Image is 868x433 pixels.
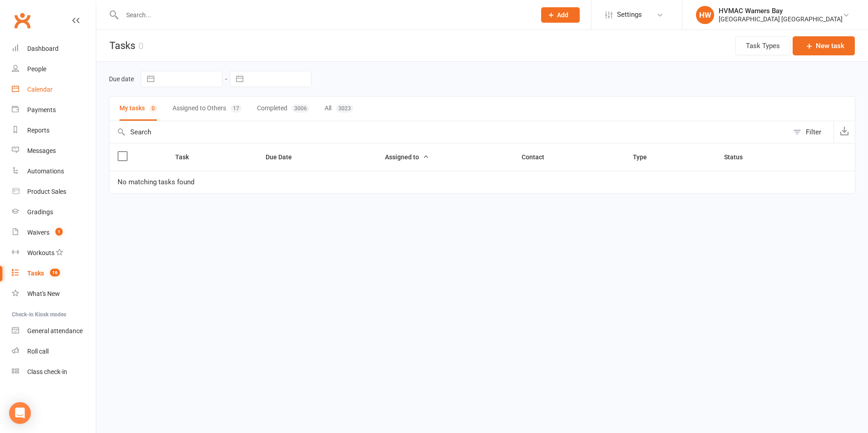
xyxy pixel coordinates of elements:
[27,167,64,175] div: Automations
[175,152,199,162] button: Task
[27,106,56,113] div: Payments
[27,348,49,355] div: Roll call
[119,9,529,21] input: Search...
[27,270,44,277] div: Tasks
[27,45,59,52] div: Dashboard
[292,104,309,113] div: 3006
[27,208,53,216] div: Gradings
[12,161,96,182] a: Automations
[724,153,753,161] span: Status
[149,104,157,113] div: 0
[557,11,568,19] span: Add
[12,120,96,141] a: Reports
[27,127,49,134] div: Reports
[12,341,96,362] a: Roll call
[12,362,96,382] a: Class kiosk mode
[27,229,49,236] div: Waivers
[175,153,199,161] span: Task
[50,269,60,276] span: 16
[633,153,657,161] span: Type
[27,86,53,93] div: Calendar
[55,228,63,236] span: 1
[27,188,66,195] div: Product Sales
[719,7,843,15] div: HVMAC Warners Bay
[27,65,46,73] div: People
[336,104,353,113] div: 3023
[735,36,790,55] button: Task Types
[12,182,96,202] a: Product Sales
[173,97,242,121] button: Assigned to Others17
[719,15,843,23] div: [GEOGRAPHIC_DATA] [GEOGRAPHIC_DATA]
[633,152,657,162] button: Type
[266,152,302,162] button: Due Date
[325,97,353,121] button: All3023
[522,153,554,161] span: Contact
[617,5,642,25] span: Settings
[138,40,143,51] div: 0
[119,97,157,121] button: My tasks0
[793,36,855,55] button: New task
[12,284,96,304] a: What's New
[257,97,309,121] button: Completed3006
[27,327,83,335] div: General attendance
[541,7,580,23] button: Add
[27,147,56,154] div: Messages
[27,249,54,256] div: Workouts
[11,9,34,32] a: Clubworx
[9,402,31,424] div: Open Intercom Messenger
[12,263,96,284] a: Tasks 16
[522,152,554,162] button: Contact
[109,75,134,83] label: Due date
[724,152,753,162] button: Status
[789,121,833,143] button: Filter
[109,171,855,193] td: No matching tasks found
[12,79,96,100] a: Calendar
[27,368,67,375] div: Class check-in
[12,321,96,341] a: General attendance kiosk mode
[696,6,714,24] div: HW
[109,121,789,143] input: Search
[266,153,302,161] span: Due Date
[385,153,429,161] span: Assigned to
[806,127,821,138] div: Filter
[12,141,96,161] a: Messages
[231,104,242,113] div: 17
[12,100,96,120] a: Payments
[12,59,96,79] a: People
[12,39,96,59] a: Dashboard
[385,152,429,162] button: Assigned to
[12,243,96,263] a: Workouts
[12,222,96,243] a: Waivers 1
[27,290,60,297] div: What's New
[12,202,96,222] a: Gradings
[96,30,143,61] h1: Tasks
